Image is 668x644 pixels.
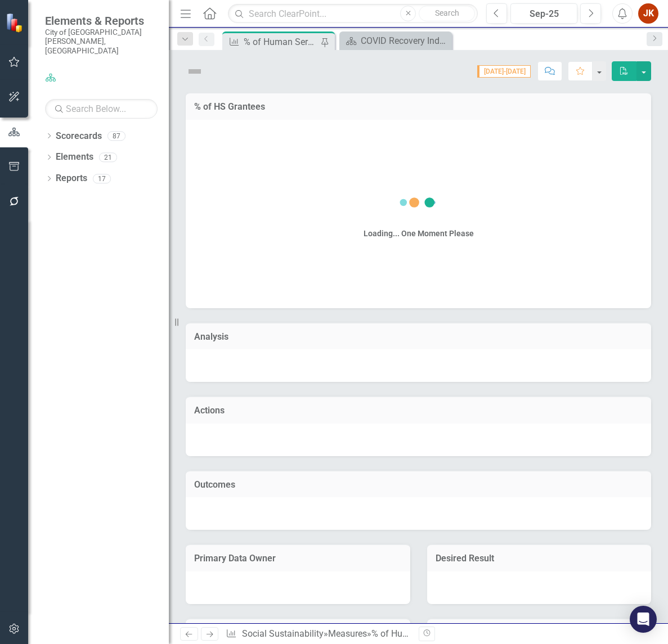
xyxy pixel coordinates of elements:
[435,8,459,17] span: Search
[6,13,25,33] img: ClearPoint Strategy
[56,130,102,143] a: Scorecards
[371,628,570,639] div: % of Human Services Grantee Outcomes Achieved
[194,102,643,112] h3: % of HS Grantees
[436,553,643,564] h3: Desired Result
[45,99,158,119] input: Search Below...
[93,174,111,183] div: 17
[244,35,318,49] div: % of Human Services Grantee Outcomes Achieved
[342,34,449,48] a: COVID Recovery Indicators
[186,62,204,80] img: Not Defined
[361,34,449,48] div: COVID Recovery Indicators
[45,28,158,55] small: City of [GEOGRAPHIC_DATA][PERSON_NAME], [GEOGRAPHIC_DATA]
[45,14,158,28] span: Elements & Reports
[638,3,658,24] button: JK
[107,131,125,141] div: 87
[194,332,643,342] h3: Analysis
[514,7,573,21] div: Sep-25
[194,406,643,416] h3: Actions
[56,172,87,185] a: Reports
[364,228,474,239] div: Loading... One Moment Please
[510,3,577,24] button: Sep-25
[99,152,117,162] div: 21
[242,628,324,639] a: Social Sustainability
[226,628,410,641] div: » »
[56,151,93,164] a: Elements
[419,6,475,21] button: Search
[228,4,478,24] input: Search ClearPoint...
[194,480,643,490] h3: Outcomes
[194,553,402,564] h3: Primary Data Owner
[328,628,367,639] a: Measures
[630,606,657,633] div: Open Intercom Messenger
[477,65,531,78] span: [DATE]-[DATE]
